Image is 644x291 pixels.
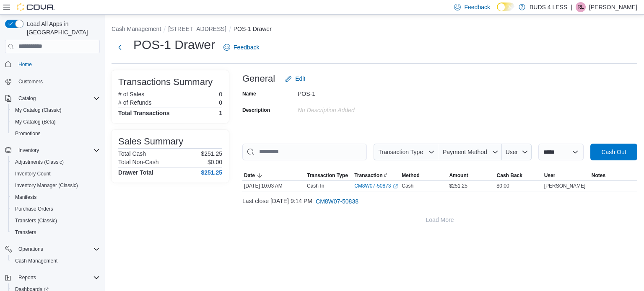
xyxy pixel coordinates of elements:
label: Name [242,90,256,97]
button: Cash Back [495,170,543,180]
span: My Catalog (Beta) [15,118,56,125]
span: CM8W07-50838 [316,197,358,206]
h6: # of Refunds [118,99,151,106]
button: Inventory Manager (Classic) [8,180,103,191]
h4: 1 [219,110,222,116]
button: Operations [2,243,103,255]
span: Inventory Manager (Classic) [15,182,78,189]
button: Cash Management [8,255,103,267]
p: [PERSON_NAME] [589,2,637,12]
button: Cash Management [112,26,161,32]
button: User [502,144,532,160]
button: User [543,170,590,180]
button: Method [400,170,447,180]
p: $251.25 [201,150,222,157]
a: Transfers [12,227,39,237]
span: Transfers (Classic) [12,216,100,226]
a: Feedback [220,39,262,56]
div: No Description added [298,103,410,113]
h6: # of Sales [118,91,144,98]
span: Adjustments (Classic) [12,157,100,167]
h6: Total Non-Cash [118,159,159,165]
button: Catalog [15,93,39,103]
button: Promotions [8,128,103,139]
span: Purchase Orders [12,204,100,214]
a: Transfers (Classic) [12,216,60,226]
span: Catalog [18,95,36,102]
a: My Catalog (Beta) [12,117,59,127]
button: Home [2,58,103,70]
span: [PERSON_NAME] [544,183,586,189]
div: Last close [DATE] 9:14 PM [242,193,637,210]
button: Transaction # [353,170,400,180]
a: Promotions [12,129,44,139]
a: Inventory Manager (Classic) [12,180,81,191]
button: Inventory [15,145,42,155]
img: Cova [17,3,55,11]
h3: General [242,74,275,84]
a: My Catalog (Classic) [12,105,65,115]
button: CM8W07-50838 [312,193,362,210]
span: Transaction # [354,172,387,179]
button: Load More [242,211,637,228]
div: $0.00 [495,181,543,191]
a: Inventory Count [12,169,54,179]
span: Feedback [464,3,490,11]
button: Operations [15,244,47,254]
button: Edit [282,70,309,87]
span: Operations [18,246,43,252]
p: $0.00 [208,159,222,165]
span: Feedback [234,43,259,52]
button: [STREET_ADDRESS] [168,26,226,32]
span: Cash Out [601,148,626,156]
button: Amount [447,170,495,180]
span: Catalog [15,93,100,103]
span: Notes [592,172,605,179]
h1: POS-1 Drawer [133,36,215,53]
span: Purchase Orders [15,206,53,212]
button: Date [242,170,305,180]
button: Catalog [2,93,103,104]
span: Inventory Count [15,170,51,177]
span: Amount [449,172,468,179]
button: Transaction Type [305,170,353,180]
span: My Catalog (Classic) [12,105,100,115]
button: Next [112,39,128,56]
span: Transfers (Classic) [15,217,57,224]
button: Transfers [8,227,103,238]
button: Reports [2,272,103,283]
span: Inventory Manager (Classic) [12,180,100,191]
span: Method [402,172,420,179]
h3: Transactions Summary [118,77,213,87]
nav: An example of EuiBreadcrumbs [112,25,637,35]
a: Cash Management [12,256,61,266]
span: Reports [15,273,100,283]
button: My Catalog (Beta) [8,116,103,128]
span: Reports [18,274,36,281]
span: Transfers [15,229,36,236]
span: RL [577,2,584,12]
a: CM8W07-50873External link [354,183,397,189]
span: My Catalog (Beta) [12,117,100,127]
span: Cash [402,183,413,189]
button: Cash Out [590,144,637,160]
h4: Drawer Total [118,169,153,176]
button: Reports [15,273,39,283]
p: 0 [219,91,222,98]
span: Cash Management [15,258,57,264]
h3: Sales Summary [118,136,183,147]
p: Cash In [307,183,324,189]
div: Rebecca Leitch [576,2,586,12]
span: Manifests [12,192,100,202]
button: Inventory Count [8,168,103,180]
svg: External link [393,184,398,189]
button: Payment Method [438,144,502,160]
h6: Total Cash [118,150,146,157]
button: Inventory [2,144,103,156]
div: [DATE] 10:03 AM [242,181,305,191]
span: Edit [295,75,305,83]
span: Transaction Type [378,149,423,155]
span: $251.25 [449,183,467,189]
p: 0 [219,99,222,106]
span: Customers [15,76,100,87]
